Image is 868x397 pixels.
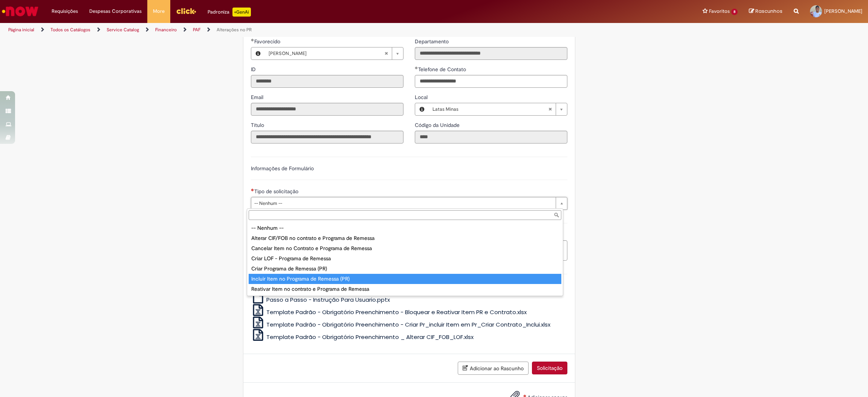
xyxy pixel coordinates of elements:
ul: Tipo de solicitação [247,221,563,296]
div: Criar Programa de Remessa (PR) [249,264,561,274]
div: Incluir Item no Programa de Remessa (PR) [249,274,561,284]
div: Criar LOF - Programa de Remessa [249,253,561,264]
div: Cancelar Item no Contrato e Programa de Remessa [249,243,561,253]
div: Alterar CIF/FOB no contrato e Programa de Remessa [249,233,561,243]
div: Reativar Item no contrato e Programa de Remessa [249,284,561,294]
div: -- Nenhum -- [249,223,561,233]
